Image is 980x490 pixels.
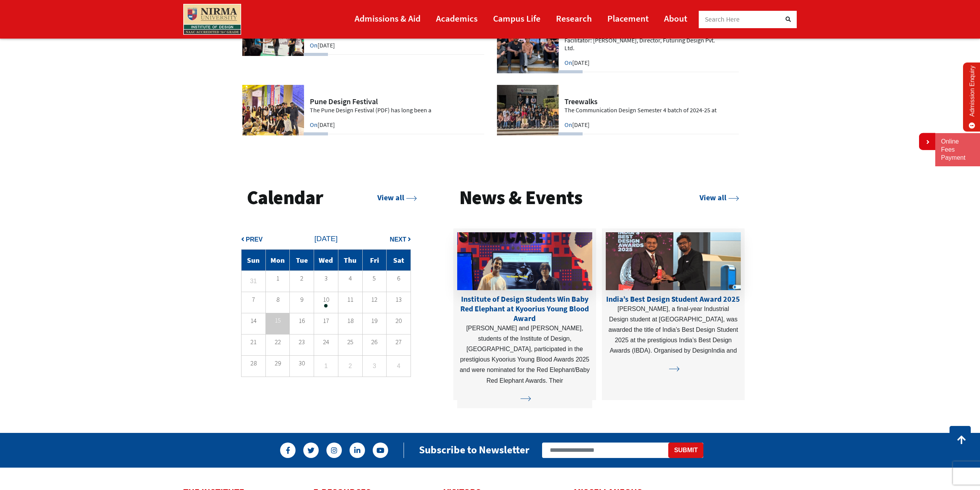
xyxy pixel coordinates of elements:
a: About [664,10,687,27]
p: 18 [338,318,362,324]
td: Wed [314,250,338,271]
p: 13 [387,297,411,302]
p: [PERSON_NAME] and [PERSON_NAME], students of the Institute of Design, [GEOGRAPHIC_DATA], particip... [457,323,592,386]
p: 26 [363,339,387,345]
a: India’s Best Design Student Award 2025 [606,294,740,304]
td: Mon [265,250,290,271]
p: 9 [290,297,314,302]
h3: Calendar [247,186,323,210]
td: 3 [362,356,387,377]
a: Online Fees Payment [941,138,974,162]
span: Search Here [705,15,740,24]
td: Sat [387,250,411,271]
p: 12 [363,297,387,302]
button: Next [390,234,411,245]
td: Sun [242,250,266,271]
p: 27 [387,339,411,345]
p: 4 [338,275,362,281]
button: Submit [668,443,703,458]
p: 22 [266,339,290,345]
span: Next [390,236,406,243]
p: 19 [363,318,387,324]
td: Thu [338,250,362,271]
h2: Subscribe to Newsletter [419,443,529,456]
td: 2 [338,356,362,377]
p: 21 [242,339,265,345]
img: India’s Best Design Student Award 2025 [606,232,741,290]
a: Placement [607,10,649,27]
img: Institute of Design Students Win Baby Red Elephant at Kyoorius Young Blood Awards 2025 [457,232,592,290]
p: 15 [266,315,290,326]
p: 20 [387,318,411,324]
p: 8 [266,297,290,302]
a: View all [700,193,739,202]
p: 1 [266,275,290,281]
a: Academics [436,10,478,27]
a: View all [377,193,417,202]
p: 23 [290,339,314,345]
p: 2 [290,275,314,281]
td: Tue [290,250,314,271]
a: Institute of Design Students Win Baby Red Elephant at Kyoorius Young Blood Award [460,294,589,323]
p: 14 [242,318,265,324]
a: Campus Life [493,10,541,27]
p: 28 [242,360,265,366]
button: Prev [241,234,263,245]
td: 1 [314,356,338,377]
p: 25 [338,339,362,345]
p: 3 [314,275,338,281]
p: 30 [290,360,314,366]
p: 29 [266,360,290,366]
img: main_logo [183,4,241,35]
td: 31 [242,271,266,292]
h3: News & Events [459,186,582,210]
td: [DATE] [242,228,411,250]
a: Admissions & Aid [355,10,421,27]
p: 16 [290,318,314,324]
a: Research [556,10,592,27]
td: 4 [387,356,411,377]
p: 7 [242,297,265,302]
td: Fri [362,250,387,271]
p: 11 [338,297,362,302]
p: [PERSON_NAME], a final-year Industrial Design student at [GEOGRAPHIC_DATA], was awarded the title... [606,304,741,356]
p: 5 [363,275,387,281]
span: Prev [246,236,263,243]
p: 24 [314,339,338,345]
p: 10 [314,297,338,302]
p: 6 [387,275,411,281]
p: 17 [314,318,338,324]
